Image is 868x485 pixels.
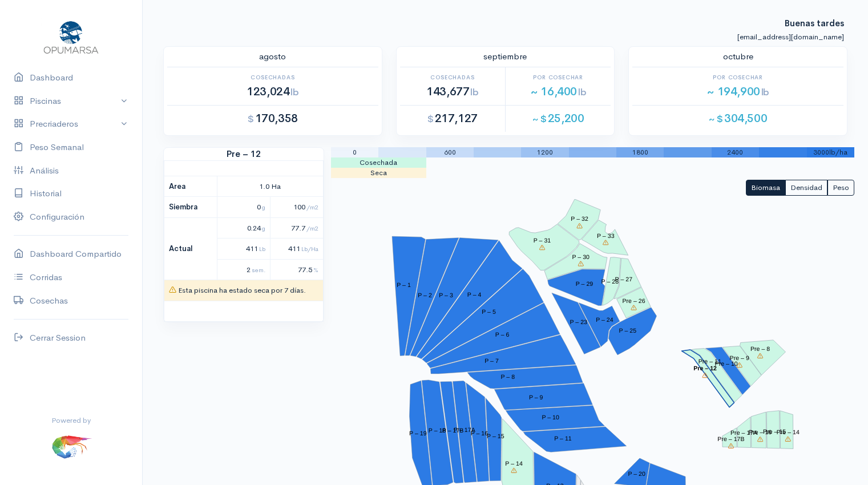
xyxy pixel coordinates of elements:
tspan: P – 18 [429,427,446,434]
td: 411 [270,239,323,260]
button: Densidad [785,180,827,196]
span: lb/ha [829,148,847,157]
tspan: P – 24 [596,317,613,324]
tspan: P – 32 [571,216,588,223]
tspan: P – 9 [529,394,543,401]
tspan: P – 33 [597,232,615,239]
tspan: P – 31 [534,237,551,244]
span: ~ 194,900 [706,84,769,99]
span: 0 [353,148,357,157]
tspan: P – 16 [470,430,488,437]
tspan: P – 4 [467,292,482,298]
td: 2 [217,259,270,280]
tspan: P – 19 [409,430,427,436]
span: 2400 [727,148,743,157]
tspan: P – 29 [576,281,594,288]
span: g [262,224,265,232]
span: g [262,203,265,211]
th: Actual [164,217,217,280]
tspan: P – 27 [615,276,632,282]
span: ~ $ [532,113,547,125]
span: ~ $ [709,113,723,125]
span: lb [470,86,478,98]
span: lb [290,86,298,98]
tspan: Pre – 8 [750,346,770,353]
strong: Buenas tardes [785,6,844,29]
tspan: P – 1 [397,282,411,289]
span: lb [578,86,586,98]
h6: Por Cosechar [506,74,611,80]
td: 411 [217,239,270,260]
td: Seca [331,168,426,178]
span: Peso [833,183,849,192]
h6: Cosechadas [400,74,505,80]
tspan: P – 17A [454,426,475,433]
tspan: P – 20 [628,471,645,478]
span: 1800 [632,148,648,157]
td: 0.24 [217,217,270,239]
span: Densidad [790,183,822,192]
tspan: P – 6 [495,332,510,338]
tspan: Pre – 17A [730,430,757,436]
tspan: P – 17B [442,427,464,434]
span: 1200 [537,148,553,157]
tspan: P – 10 [542,414,559,421]
th: Area [164,176,217,197]
div: septiembre [393,50,618,63]
tspan: P – 14 [505,460,523,467]
td: 100 [270,197,323,218]
span: $ [427,113,434,125]
div: agosto [160,50,385,63]
span: Lb [259,245,265,253]
tspan: Pre – 15 [763,428,786,435]
span: 304,500 [709,111,767,126]
span: 123,024 [247,84,298,99]
span: /m2 [306,224,318,232]
span: sem. [252,266,265,274]
small: [EMAIL_ADDRESS][DOMAIN_NAME] [737,32,844,42]
span: 143,677 [426,84,478,99]
tspan: P – 8 [500,374,515,381]
span: Biomasa [751,183,780,192]
tspan: P – 3 [439,292,453,299]
tspan: P – 2 [418,292,432,298]
tspan: P – 11 [554,435,572,442]
tspan: P – 7 [485,358,499,365]
h6: Cosechadas [167,74,378,80]
td: 1.0 Ha [217,176,323,197]
tspan: P – 15 [487,433,504,440]
span: % [313,266,318,274]
td: Cosechada [331,157,426,168]
button: Peso [827,180,854,196]
td: 77.5 [270,259,323,280]
div: octubre [625,50,850,63]
span: 217,127 [427,111,478,126]
tspan: Pre – 17B [717,436,744,443]
img: Opumarsa [41,18,101,55]
span: 25,200 [532,111,584,126]
td: 0 [217,197,270,218]
tspan: Pre – 16 [749,429,772,436]
span: lb [761,86,769,98]
span: 170,358 [248,111,298,126]
span: 600 [444,148,456,157]
tspan: Pre – 11 [699,358,721,365]
img: ... [51,426,92,467]
span: Lb/Ha [301,245,318,253]
tspan: Pre – 26 [622,297,645,304]
span: 3000 [813,148,829,157]
tspan: P – 25 [619,327,636,334]
button: Biomasa [746,180,785,196]
tspan: Pre – 14 [777,429,800,436]
tspan: Pre – 9 [730,355,749,362]
tspan: P – 28 [601,278,619,285]
tspan: P – 23 [570,319,587,326]
tspan: Pre – 12 [693,365,717,372]
span: ~ 16,400 [530,84,586,99]
h6: Por Cosechar [632,74,843,80]
span: /m2 [306,203,318,211]
th: Siembra [164,197,217,218]
span: Esta piscina ha estado seca por 7 días. [178,285,306,295]
tspan: Pre – 10 [715,361,738,367]
span: $ [248,113,254,125]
